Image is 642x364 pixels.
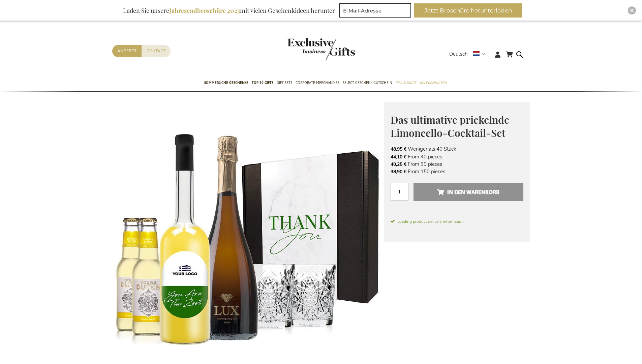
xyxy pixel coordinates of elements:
span: Pro Budget [395,79,416,86]
span: 38,90 € [391,169,406,175]
a: Gelegenheiten [420,75,447,92]
span: Corporate Merchandise [296,79,339,86]
span: Gelegenheiten [420,79,447,86]
a: Select Geschenk Gutschein [343,75,392,92]
img: Exclusive Business gifts logo [287,38,355,60]
a: Corporate Merchandise [296,75,339,92]
a: TOP 50 Gifts [252,75,273,92]
span: Gift Sets [277,79,292,86]
div: Laden Sie unsere mit vielen Geschenkideen herunter [120,3,338,18]
b: Jahresendbroschüre 2025 [169,6,240,14]
span: 44,10 € [391,154,406,160]
span: TOP 50 Gifts [252,79,273,86]
span: Loading product delivery information. [391,218,523,224]
form: marketing offers and promotions [339,3,413,20]
a: Pro Budget [395,75,416,92]
li: From 40 pieces [391,153,523,160]
div: Close [628,6,636,14]
a: Gift Sets [277,75,292,92]
span: Select Geschenk Gutschein [343,79,392,86]
span: 40,25 € [391,161,406,168]
li: From 90 pieces [391,160,523,168]
a: Contact [142,45,171,57]
li: From 150 pieces [391,168,523,175]
img: Close [630,8,634,12]
button: Jetzt Broschüre herunterladen [414,3,522,18]
span: 48,95 € [391,146,406,152]
a: Angebot [112,45,142,57]
input: Menge [391,183,408,201]
span: Deutsch [449,50,468,58]
a: store logo [287,38,321,60]
li: Weniger als 40 Stück [391,145,523,153]
input: E-Mail-Adresse [339,3,411,18]
span: Das ultimative prickelnde Limoncello-Cocktail-Set [391,113,509,140]
span: Sommerliche geschenke [204,79,248,86]
a: Sommerliche geschenke [204,75,248,92]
